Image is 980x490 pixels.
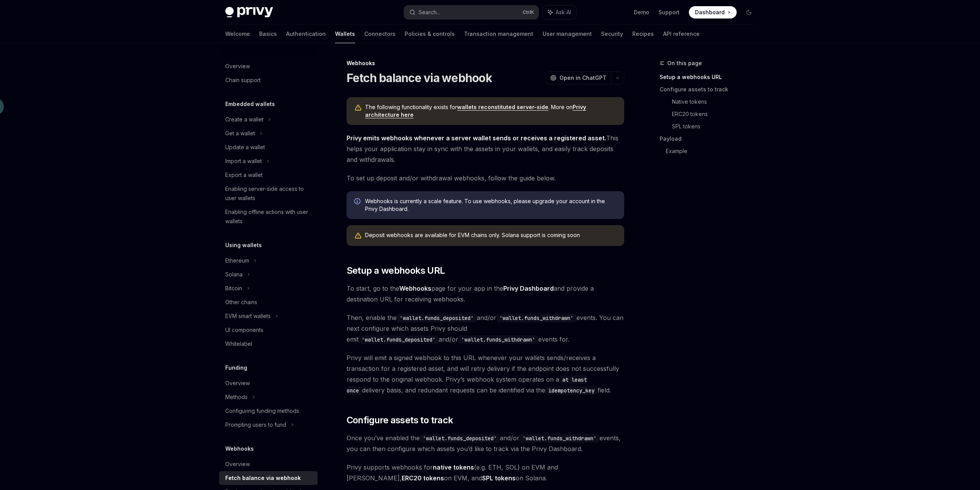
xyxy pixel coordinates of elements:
div: Overview [225,62,250,71]
h5: Funding [225,363,247,372]
a: Export a wallet [219,168,318,182]
div: UI components [225,325,263,335]
span: This helps your application stay in sync with the assets in your wallets, and easily track deposi... [347,133,624,165]
a: Whitelabel [219,337,318,351]
code: 'wallet.funds_deposited' [358,335,439,344]
span: To set up deposit and/or withdrawal webhooks, follow the guide below. [347,173,624,184]
a: Configure assets to track [660,83,761,96]
a: Update a wallet [219,140,318,154]
span: The following functionality exists for . More on [365,103,616,119]
a: Authentication [286,25,326,43]
svg: Info [354,198,362,206]
div: Create a wallet [225,115,263,124]
a: User management [543,25,592,43]
a: Native tokens [672,96,761,108]
a: Enabling offline actions with user wallets [219,205,318,228]
a: Chain support [219,73,318,87]
a: Connectors [364,25,395,43]
div: Chain support [225,76,261,85]
code: 'wallet.funds_withdrawn' [496,314,576,322]
div: Methods [225,392,248,402]
a: UI components [219,323,318,337]
span: Once you’ve enabled the and/or events, you can then configure which assets you’d like to track vi... [347,433,624,454]
a: Fetch balance via webhook [219,471,318,485]
a: Welcome [225,25,250,43]
h5: Using wallets [225,241,262,250]
div: Enabling server-side access to user wallets [225,184,313,203]
code: idempotency_key [545,386,598,395]
h5: Webhooks [225,444,254,453]
a: Enabling server-side access to user wallets [219,182,318,205]
span: Privy supports webhooks for (e.g. ETH, SOL) on EVM and [PERSON_NAME], on EVM, and on Solana. [347,462,624,483]
button: Open in ChatGPT [545,71,611,84]
svg: Warning [354,104,362,112]
span: Setup a webhooks URL [347,264,445,277]
strong: SPL tokens [482,474,516,482]
span: Then, enable the and/or events. You can next configure which assets Privy should emit and/or even... [347,312,624,345]
span: Webhooks is currently a scale feature. To use webhooks, please upgrade your account in the Privy ... [365,197,616,213]
div: Prompting users to fund [225,420,286,429]
code: 'wallet.funds_deposited' [397,314,477,322]
a: Overview [219,457,318,471]
button: Toggle dark mode [743,6,755,19]
code: 'wallet.funds_deposited' [420,434,500,443]
div: Fetch balance via webhook [225,473,301,483]
a: Webhooks [399,285,431,293]
a: Configuring funding methods [219,404,318,418]
strong: ERC20 tokens [402,474,444,482]
a: Transaction management [464,25,533,43]
div: Overview [225,460,250,469]
a: wallets reconstituted server-side [457,104,548,111]
a: Setup a webhooks URL [660,71,761,83]
a: Example [666,145,761,157]
a: Overview [219,59,318,73]
a: Support [658,8,680,16]
div: Whitelabel [225,339,252,349]
a: Wallets [335,25,355,43]
div: Bitcoin [225,284,242,293]
span: On this page [667,59,702,68]
a: Policies & controls [405,25,455,43]
span: To start, go to the page for your app in the and provide a destination URL for receiving webhooks. [347,283,624,305]
div: Other chains [225,298,257,307]
div: Search... [419,8,440,17]
code: 'wallet.funds_withdrawn' [458,335,538,344]
span: Dashboard [695,8,725,16]
div: Webhooks [347,59,624,67]
a: SPL tokens [672,120,761,133]
img: dark logo [225,7,273,18]
a: Demo [634,8,649,16]
a: Basics [259,25,277,43]
span: Ask AI [556,8,571,16]
div: Configuring funding methods [225,406,299,416]
a: ERC20 tokens [672,108,761,120]
a: Recipes [632,25,654,43]
div: Export a wallet [225,170,263,180]
button: Search...CtrlK [404,5,539,19]
div: Get a wallet [225,129,255,138]
strong: native tokens [433,463,474,471]
div: Ethereum [225,256,249,265]
h5: Embedded wallets [225,99,275,109]
strong: Privy emits webhooks whenever a server wallet sends or receives a registered asset. [347,134,606,142]
div: Overview [225,379,250,388]
span: Open in ChatGPT [560,74,606,82]
div: Import a wallet [225,157,262,166]
a: Payload [660,133,761,145]
a: API reference [663,25,700,43]
a: Dashboard [689,6,737,19]
h1: Fetch balance via webhook [347,71,492,85]
span: Configure assets to track [347,414,453,426]
a: Security [601,25,623,43]
button: Ask AI [543,5,576,19]
a: Overview [219,376,318,390]
a: Other chains [219,295,318,309]
div: Solana [225,270,243,279]
svg: Warning [354,232,362,240]
div: EVM smart wallets [225,312,271,321]
a: Privy Dashboard [503,285,554,293]
code: 'wallet.funds_withdrawn' [519,434,600,443]
span: Privy will emit a signed webhook to this URL whenever your wallets sends/receives a transaction f... [347,352,624,396]
div: Update a wallet [225,143,265,152]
